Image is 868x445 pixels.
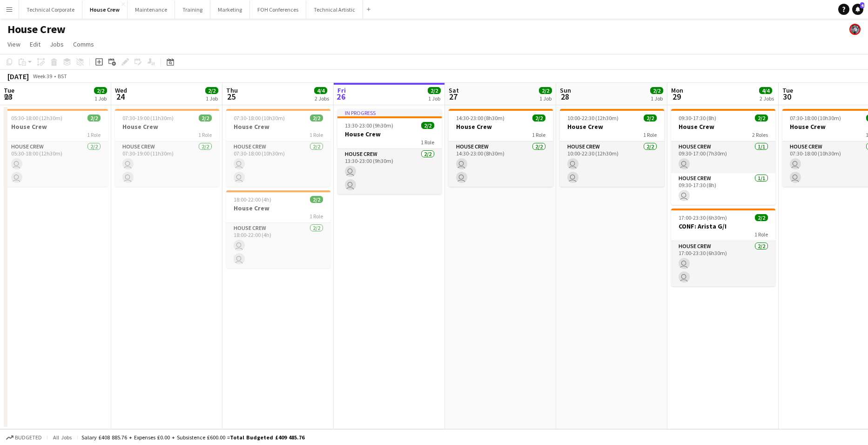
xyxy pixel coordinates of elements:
[199,115,212,121] span: 2/2
[306,0,363,19] button: Technical Artistic
[19,0,82,19] button: Technical Corporate
[115,109,219,187] app-job-card: 07:30-19:00 (11h30m)2/2House Crew1 RoleHouse Crew2/207:30-19:00 (11h30m)
[337,86,346,94] span: Fri
[115,142,219,187] app-card-role: House Crew2/207:30-19:00 (11h30m)
[122,115,174,121] span: 07:30-19:00 (11h30m)
[5,432,43,443] button: Budgeted
[7,40,20,48] span: View
[81,434,304,441] div: Salary £408 885.76 + Expenses £0.00 + Subsistence £600.00 =
[539,95,552,102] div: 1 Job
[115,122,219,131] h3: House Crew
[128,0,175,19] button: Maintenance
[752,131,768,138] span: 2 Roles
[198,131,212,138] span: 1 Role
[4,86,14,94] span: Tue
[456,115,505,121] span: 14:30-23:00 (8h30m)
[58,73,67,80] div: BST
[82,0,128,19] button: House Crew
[336,91,346,102] span: 26
[671,222,775,230] h3: CONF: Arista G/I
[428,95,440,102] div: 1 Job
[790,115,841,121] span: 07:30-18:00 (10h30m)
[532,115,545,121] span: 2/2
[671,209,775,286] app-job-card: 17:00-23:30 (6h30m)2/2CONF: Arista G/I1 RoleHouse Crew2/217:00-23:30 (6h30m)
[226,142,330,187] app-card-role: House Crew2/207:30-18:00 (10h30m)
[226,109,330,187] app-job-card: 07:30-18:00 (10h30m)2/2House Crew1 RoleHouse Crew2/207:30-18:00 (10h30m)
[560,142,664,187] app-card-role: House Crew2/210:00-22:30 (12h30m)
[15,434,42,441] span: Budgeted
[7,72,29,81] div: [DATE]
[650,87,663,94] span: 2/2
[670,91,683,102] span: 29
[643,131,657,138] span: 1 Role
[781,91,793,102] span: 30
[428,87,441,94] span: 2/2
[671,86,683,94] span: Mon
[679,214,727,221] span: 17:00-23:30 (6h30m)
[449,142,553,187] app-card-role: House Crew2/214:30-23:00 (8h30m)
[87,131,101,138] span: 1 Role
[671,241,775,286] app-card-role: House Crew2/217:00-23:30 (6h30m)
[852,4,863,15] a: 4
[250,0,306,19] button: FOH Conferences
[87,115,101,121] span: 2/2
[310,115,323,121] span: 2/2
[860,2,864,8] span: 4
[671,122,775,131] h3: House Crew
[337,149,442,194] app-card-role: House Crew2/213:30-23:00 (9h30m)
[94,95,107,102] div: 1 Job
[315,95,329,102] div: 2 Jobs
[560,122,664,131] h3: House Crew
[51,434,74,441] span: All jobs
[225,91,238,102] span: 25
[175,0,210,19] button: Training
[69,38,98,50] a: Comms
[226,223,330,268] app-card-role: House Crew2/218:00-22:00 (4h)
[314,87,327,94] span: 4/4
[449,86,459,94] span: Sat
[2,91,14,102] span: 23
[671,142,775,173] app-card-role: House Crew1/109:30-17:00 (7h30m)
[7,22,66,36] h1: House Crew
[46,38,67,50] a: Jobs
[205,87,218,94] span: 2/2
[30,40,40,48] span: Edit
[760,95,774,102] div: 2 Jobs
[651,95,663,102] div: 1 Job
[226,190,330,268] app-job-card: 18:00-22:00 (4h)2/2House Crew1 RoleHouse Crew2/218:00-22:00 (4h)
[447,91,459,102] span: 27
[560,109,664,187] app-job-card: 10:00-22:30 (12h30m)2/2House Crew1 RoleHouse Crew2/210:00-22:30 (12h30m)
[421,139,434,146] span: 1 Role
[849,24,861,35] app-user-avatar: Krisztian PERM Vass
[310,131,323,138] span: 1 Role
[31,73,54,80] span: Week 39
[230,434,304,441] span: Total Budgeted £409 485.76
[50,40,64,48] span: Jobs
[210,0,250,19] button: Marketing
[759,87,772,94] span: 4/4
[532,131,545,138] span: 1 Role
[26,38,44,50] a: Edit
[449,109,553,187] app-job-card: 14:30-23:00 (8h30m)2/2House Crew1 RoleHouse Crew2/214:30-23:00 (8h30m)
[560,86,571,94] span: Sun
[4,38,24,50] a: View
[234,115,285,121] span: 07:30-18:00 (10h30m)
[754,231,768,238] span: 1 Role
[671,173,775,205] app-card-role: House Crew1/109:30-17:30 (8h)
[234,196,271,203] span: 18:00-22:00 (4h)
[94,87,107,94] span: 2/2
[337,109,442,194] app-job-card: In progress13:30-23:00 (9h30m)2/2House Crew1 RoleHouse Crew2/213:30-23:00 (9h30m)
[226,86,238,94] span: Thu
[337,130,442,138] h3: House Crew
[671,109,775,205] app-job-card: 09:30-17:30 (8h)2/2House Crew2 RolesHouse Crew1/109:30-17:00 (7h30m) House Crew1/109:30-17:30 (8h)
[73,40,94,48] span: Comms
[310,213,323,220] span: 1 Role
[345,122,393,129] span: 13:30-23:00 (9h30m)
[4,142,108,187] app-card-role: House Crew2/205:30-18:00 (12h30m)
[4,109,108,187] div: 05:30-18:00 (12h30m)2/2House Crew1 RoleHouse Crew2/205:30-18:00 (12h30m)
